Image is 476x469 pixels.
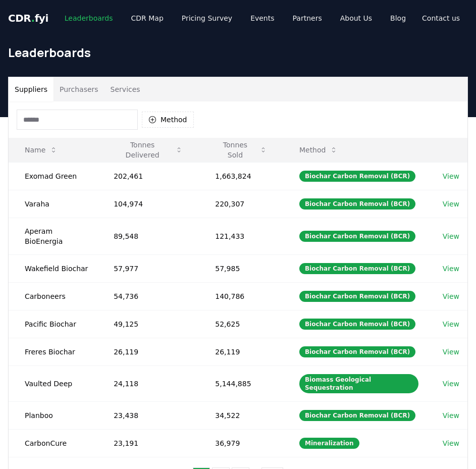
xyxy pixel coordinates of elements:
a: Partners [285,9,330,27]
td: Wakefield Biochar [9,254,97,282]
td: 23,438 [97,401,199,429]
div: Biochar Carbon Removal (BCR) [299,263,415,274]
td: 140,786 [199,282,283,310]
td: 220,307 [199,190,283,218]
a: About Us [332,9,380,27]
a: View [443,199,459,209]
td: CarbonCure [9,429,97,457]
a: CDR.fyi [8,11,48,25]
td: Pacific Biochar [9,310,97,338]
div: Biochar Carbon Removal (BCR) [299,198,415,210]
a: Leaderboards [57,9,121,27]
div: Biomass Geological Sequestration [299,374,418,393]
button: Name [17,140,66,160]
a: Events [242,9,282,27]
td: 5,144,885 [199,366,283,401]
a: View [443,291,459,301]
td: 121,433 [199,218,283,254]
td: Exomad Green [9,162,97,190]
div: Mineralization [299,438,359,449]
div: Biochar Carbon Removal (BCR) [299,231,415,242]
a: View [443,410,459,421]
a: Blog [382,9,414,27]
td: 202,461 [97,162,199,190]
td: Planboo [9,401,97,429]
nav: Main [57,9,414,27]
button: Method [142,112,194,128]
td: 89,548 [97,218,199,254]
td: Freres Biochar [9,338,97,366]
td: 26,119 [97,338,199,366]
button: Tonnes Delivered [105,140,191,160]
td: 1,663,824 [199,162,283,190]
td: 24,118 [97,366,199,401]
span: CDR fyi [8,12,48,24]
td: 57,977 [97,254,199,282]
span: . [31,12,35,24]
td: 52,625 [199,310,283,338]
td: 57,985 [199,254,283,282]
td: Varaha [9,190,97,218]
button: Suppliers [9,77,54,101]
a: CDR Map [123,9,172,27]
td: 49,125 [97,310,199,338]
button: Tonnes Sold [207,140,275,160]
h1: Leaderboards [8,44,468,61]
div: Biochar Carbon Removal (BCR) [299,410,415,421]
div: Biochar Carbon Removal (BCR) [299,171,415,182]
a: View [443,231,459,241]
td: Carboneers [9,282,97,310]
a: View [443,319,459,329]
a: View [443,171,459,181]
button: Purchasers [54,77,104,101]
td: 23,191 [97,429,199,457]
div: Biochar Carbon Removal (BCR) [299,291,415,302]
a: View [443,438,459,448]
a: View [443,347,459,357]
div: Biochar Carbon Removal (BCR) [299,346,415,357]
a: View [443,379,459,389]
td: 26,119 [199,338,283,366]
a: Pricing Survey [174,9,240,27]
button: Method [291,140,346,160]
td: Vaulted Deep [9,366,97,401]
td: 54,736 [97,282,199,310]
td: 34,522 [199,401,283,429]
a: View [443,264,459,274]
td: Aperam BioEnergia [9,218,97,254]
td: 36,979 [199,429,283,457]
td: 104,974 [97,190,199,218]
a: Contact us [414,9,468,27]
div: Biochar Carbon Removal (BCR) [299,319,415,330]
button: Services [104,77,146,101]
